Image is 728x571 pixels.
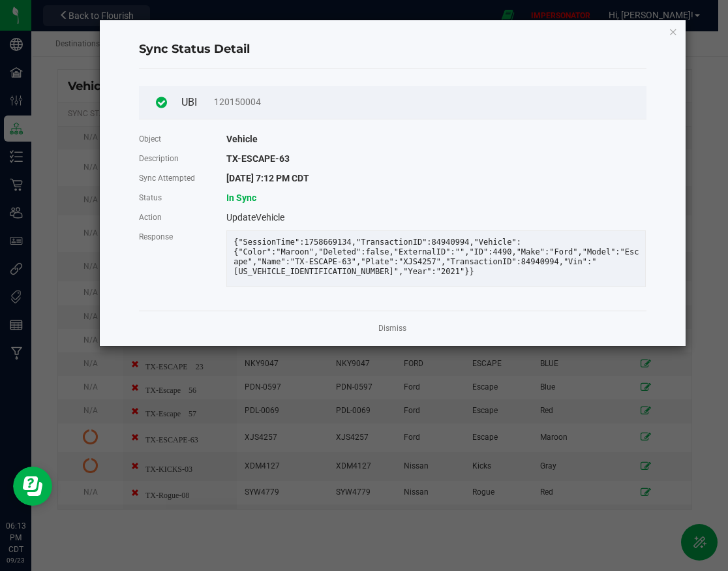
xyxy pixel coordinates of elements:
[181,95,207,110] span: UBI
[156,93,167,112] span: In Sync
[217,168,656,188] div: [DATE] 7:12 PM CDT
[129,149,217,168] div: Description
[378,323,406,334] a: Dismiss
[214,95,261,109] span: 120150004
[217,208,656,227] div: UpdateVehicle
[226,193,256,203] span: In Sync
[217,129,656,149] div: Vehicle
[13,467,52,506] iframe: Resource center
[669,23,678,39] button: Close
[217,149,656,168] div: TX-ESCAPE-63
[129,208,217,227] div: Action
[224,238,648,277] div: {"SessionTime":1758669134,"TransactionID":84940994,"Vehicle":{"Color":"Maroon","Deleted":false,"E...
[129,168,217,188] div: Sync Attempted
[129,227,217,247] div: Response
[129,188,217,208] div: Status
[139,41,250,58] span: Sync Status Detail
[129,129,217,149] div: Object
